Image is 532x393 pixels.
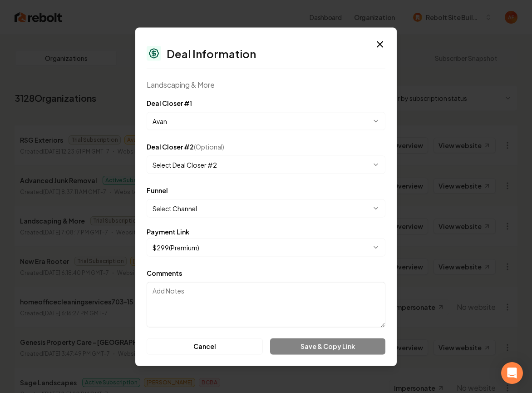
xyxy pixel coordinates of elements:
[147,79,385,90] div: Landscaping & More
[147,338,263,354] button: Cancel
[147,186,168,194] label: Funnel
[147,228,189,234] label: Payment Link
[147,269,182,277] label: Comments
[167,48,256,59] h2: Deal Information
[147,99,192,107] label: Deal Closer #1
[194,142,224,150] span: (Optional)
[147,142,224,150] label: Deal Closer #2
